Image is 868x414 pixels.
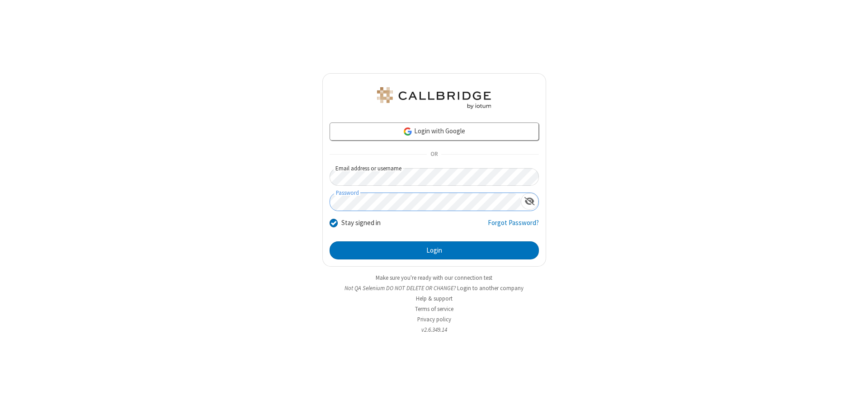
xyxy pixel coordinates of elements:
a: Make sure you're ready with our connection test [376,274,492,282]
img: google-icon.png [403,127,413,136]
a: Terms of service [415,305,453,313]
a: Privacy policy [417,315,451,323]
input: Password [330,193,521,211]
span: OR [427,148,441,161]
button: Login [330,241,539,259]
div: Show password [521,193,538,210]
input: Email address or username [330,168,539,186]
li: Not QA Selenium DO NOT DELETE OR CHANGE? [322,284,546,292]
li: v2.6.349.14 [322,325,546,334]
a: Forgot Password? [488,218,539,235]
button: Login to another company [457,284,524,292]
a: Login with Google [330,122,539,141]
label: Stay signed in [341,218,381,228]
img: QA Selenium DO NOT DELETE OR CHANGE [375,87,493,109]
a: Help & support [416,295,453,302]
